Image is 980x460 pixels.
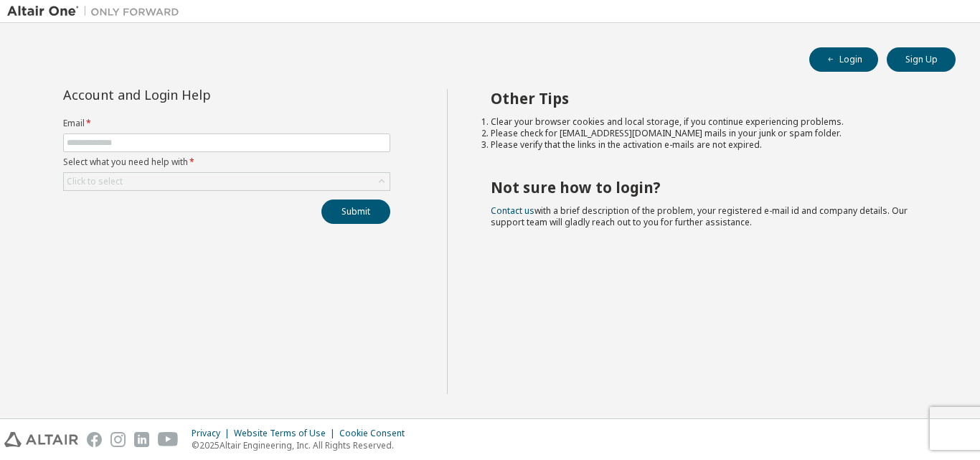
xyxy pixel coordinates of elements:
[234,428,339,439] div: Website Terms of Use
[64,173,390,190] div: Click to select
[63,89,325,100] div: Account and Login Help
[63,118,390,129] label: Email
[4,432,78,447] img: altair_logo.svg
[491,89,930,108] h2: Other Tips
[321,200,390,224] button: Submit
[491,205,908,228] span: with a brief description of the problem, your registered e-mail id and company details. Our suppo...
[87,432,102,447] img: facebook.svg
[67,176,123,187] div: Click to select
[491,116,930,128] li: Clear your browser cookies and local storage, if you continue experiencing problems.
[192,439,413,451] p: © 2025 Altair Engineering, Inc. All Rights Reserved.
[339,428,413,439] div: Cookie Consent
[110,432,126,447] img: instagram.svg
[192,428,234,439] div: Privacy
[491,128,930,139] li: Please check for [EMAIL_ADDRESS][DOMAIN_NAME] mails in your junk or spam folder.
[491,139,930,151] li: Please verify that the links in the activation e-mails are not expired.
[809,47,878,72] button: Login
[7,4,187,19] img: Altair One
[491,205,534,217] a: Contact us
[158,432,179,447] img: youtube.svg
[134,432,149,447] img: linkedin.svg
[887,47,956,72] button: Sign Up
[491,178,930,197] h2: Not sure how to login?
[63,156,390,168] label: Select what you need help with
